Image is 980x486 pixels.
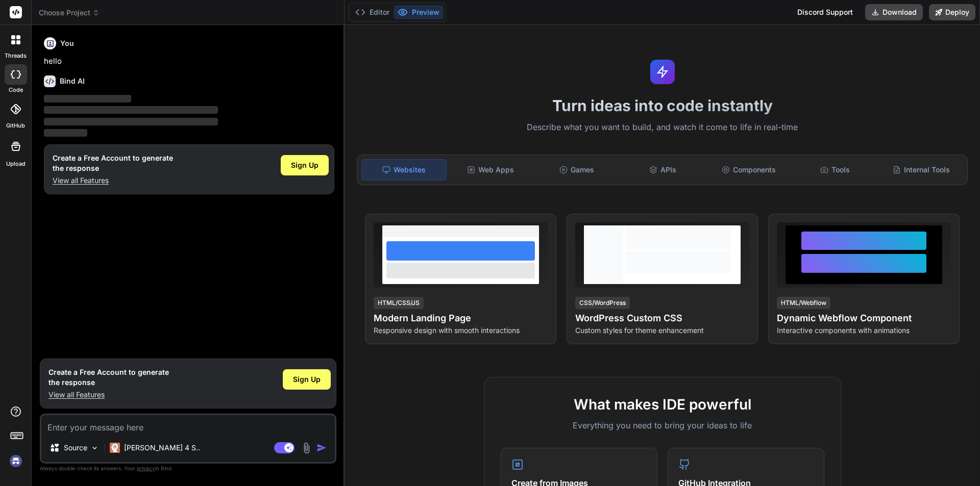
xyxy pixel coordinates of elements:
button: Editor [351,5,394,19]
div: CSS/WordPress [575,297,630,309]
p: View all Features [48,390,169,400]
div: Websites [361,159,447,181]
h2: What makes IDE powerful [501,394,824,415]
div: Tools [793,159,877,181]
img: signin [7,452,24,470]
span: Choose Project [39,8,100,18]
label: GitHub [6,121,25,130]
img: icon [316,443,327,453]
p: Describe what you want to build, and watch it come to life in real-time [351,121,974,134]
span: Sign Up [293,374,321,385]
button: Download [865,4,923,20]
span: ‌ [44,106,218,114]
label: code [9,86,23,94]
span: privacy [137,465,155,471]
h1: Create a Free Account to generate the response [48,367,169,388]
span: ‌ [44,129,87,137]
span: ‌ [44,95,131,103]
h4: Modern Landing Page [374,311,548,325]
span: ‌ [44,118,218,125]
p: Interactive components with animations [777,325,951,336]
button: Deploy [929,4,975,20]
p: Always double-check its answers. Your in Bind [40,464,336,473]
span: Sign Up [291,160,318,170]
h4: WordPress Custom CSS [575,311,749,325]
h1: Create a Free Account to generate the response [53,153,173,173]
h4: Dynamic Webflow Component [777,311,951,325]
div: Games [535,159,619,181]
label: Upload [6,160,26,168]
p: Responsive design with smooth interactions [374,325,548,336]
div: Web Apps [449,159,533,181]
div: APIs [621,159,705,181]
p: View all Features [53,175,173,186]
p: Source [64,443,87,453]
h1: Turn ideas into code instantly [351,96,974,115]
img: Pick Models [90,444,99,452]
label: threads [5,52,27,60]
p: Custom styles for theme enhancement [575,325,749,336]
div: HTML/CSS/JS [374,297,424,309]
button: Preview [394,5,444,19]
h6: Bind AI [60,76,85,86]
p: hello [44,56,334,67]
img: Claude 4 Sonnet [110,443,120,453]
p: Everything you need to bring your ideas to life [501,419,824,431]
div: HTML/Webflow [777,297,830,309]
div: Discord Support [791,4,859,20]
p: [PERSON_NAME] 4 S.. [124,443,200,453]
div: Components [707,159,791,181]
div: Internal Tools [879,159,963,181]
h6: You [60,38,74,48]
img: attachment [301,442,312,454]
